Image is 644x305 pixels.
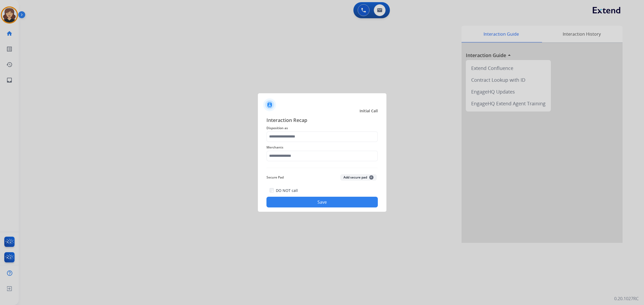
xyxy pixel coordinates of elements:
button: Save [266,197,378,207]
span: Merchants [266,144,378,151]
label: DO NOT call [276,188,298,193]
span: Secure Pad [266,174,284,181]
span: Interaction Recap [266,116,378,125]
p: 0.20.1027RC [614,295,639,302]
span: Disposition as [266,125,378,131]
img: contactIcon [263,98,276,111]
span: + [369,175,374,180]
span: Initial Call [360,108,378,114]
button: Add secure pad+ [340,174,377,181]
